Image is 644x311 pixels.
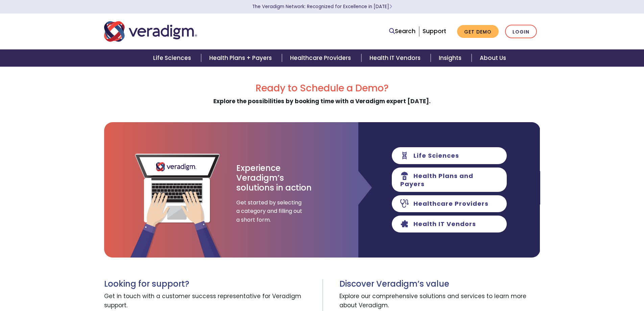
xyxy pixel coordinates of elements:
[505,25,537,39] a: Login
[472,49,514,67] a: About Us
[145,49,201,67] a: Life Sciences
[236,198,304,224] span: Get started by selecting a category and filling out a short form.
[361,49,431,67] a: Health IT Vendors
[339,279,540,289] h3: Discover Veradigm’s value
[104,83,540,94] h2: Ready to Schedule a Demo?
[213,97,431,105] strong: Explore the possibilities by booking time with a Veradigm expert [DATE].
[104,279,317,289] h3: Looking for support?
[431,49,472,67] a: Insights
[389,3,392,10] span: Learn More
[201,49,282,67] a: Health Plans + Payers
[423,27,446,35] a: Support
[236,163,312,193] h3: Experience Veradigm’s solutions in action
[104,20,197,43] img: Veradigm logo
[252,3,392,10] a: The Veradigm Network: Recognized for Excellence in [DATE]Learn More
[389,27,415,36] a: Search
[282,49,361,67] a: Healthcare Providers
[457,25,499,38] a: Get Demo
